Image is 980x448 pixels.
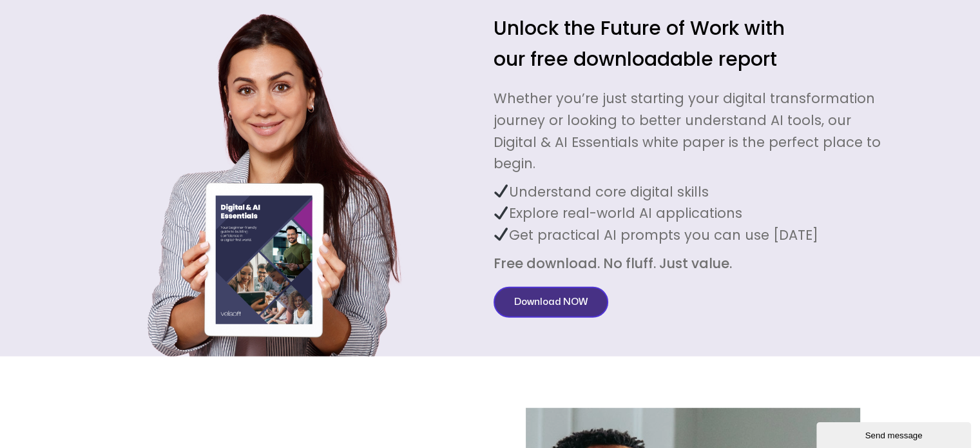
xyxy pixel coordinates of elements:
img: ✔️ [494,184,508,198]
span: Download NOW [514,295,588,310]
h2: Unlock the Future of Work with our free downloadable report [494,13,890,75]
a: Download NOW [494,287,608,318]
li: Understand core digital skills [494,181,890,203]
li: Get practical AI prompts you can use [DATE] [494,224,890,246]
li: Explore real-world AI applications [494,202,890,224]
span: Free download. No fluff. Just value. [494,254,732,273]
img: ✔️ [494,206,508,220]
iframe: chat widget [816,420,974,448]
img: ✔️ [494,228,508,241]
div: Whether you’re just starting your digital transformation journey or looking to better understand ... [494,88,890,274]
